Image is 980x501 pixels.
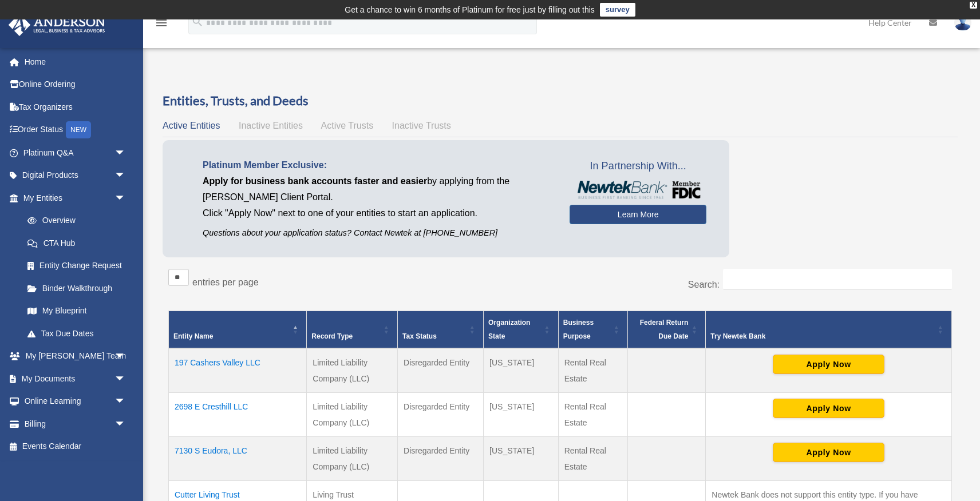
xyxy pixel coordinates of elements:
[321,121,374,130] span: Active Trusts
[203,205,552,221] p: Click "Apply Now" next to one of your entities to start an application.
[484,437,559,481] td: [US_STATE]
[16,277,137,300] a: Binder Walkthrough
[8,390,143,413] a: Online Learningarrow_drop_down
[8,118,143,142] a: Order StatusNEW
[16,300,137,323] a: My Blueprint
[484,393,559,437] td: [US_STATE]
[8,96,143,118] a: Tax Organizers
[307,437,398,481] td: Limited Liability Company (LLC)
[8,50,143,73] a: Home
[558,393,627,437] td: Rental Real Estate
[8,164,143,187] a: Digital Productsarrow_drop_down
[114,367,137,391] span: arrow_drop_down
[970,2,977,9] div: close
[570,157,706,176] span: In Partnership With...
[307,311,398,349] th: Record Type: Activate to sort
[155,16,168,30] i: menu
[169,393,307,437] td: 2698 E Cresthill LLC
[710,329,934,343] div: Try Newtek Bank
[8,186,137,209] a: My Entitiesarrow_drop_down
[307,348,398,393] td: Limited Liability Company (LLC)
[8,141,143,164] a: Platinum Q&Aarrow_drop_down
[16,322,137,345] a: Tax Due Dates
[114,345,137,368] span: arrow_drop_down
[203,173,552,205] p: by applying from the [PERSON_NAME] Client Portal.
[239,121,303,130] span: Inactive Entities
[203,157,552,173] p: Platinum Member Exclusive:
[307,393,398,437] td: Limited Liability Company (LLC)
[563,319,594,340] span: Business Purpose
[773,399,884,418] button: Apply Now
[163,121,220,130] span: Active Entities
[114,390,137,413] span: arrow_drop_down
[402,332,437,340] span: Tax Status
[311,332,353,340] span: Record Type
[203,176,427,186] span: Apply for business bank accounts faster and easier
[163,92,958,110] h3: Entities, Trusts, and Deeds
[8,412,143,435] a: Billingarrow_drop_down
[345,3,595,17] div: Get a chance to win 6 months of Platinum for free just by filling out this
[191,15,204,28] i: search
[398,393,484,437] td: Disregarded Entity
[570,205,706,224] a: Learn More
[173,332,213,340] span: Entity Name
[16,209,132,232] a: Overview
[627,311,705,349] th: Federal Return Due Date: Activate to sort
[773,443,884,462] button: Apply Now
[8,367,143,390] a: My Documentsarrow_drop_down
[600,3,635,17] a: survey
[169,437,307,481] td: 7130 S Eudora, LLC
[488,319,530,340] span: Organization State
[954,14,971,31] img: User Pic
[16,255,137,277] a: Entity Change Request
[114,412,137,436] span: arrow_drop_down
[398,311,484,349] th: Tax Status: Activate to sort
[169,311,307,349] th: Entity Name: Activate to invert sorting
[16,232,137,255] a: CTA Hub
[484,311,559,349] th: Organization State: Activate to sort
[114,164,137,188] span: arrow_drop_down
[773,355,884,374] button: Apply Now
[484,348,559,393] td: [US_STATE]
[66,121,91,138] div: NEW
[575,181,701,199] img: NewtekBankLogoSM.png
[640,319,689,340] span: Federal Return Due Date
[169,348,307,393] td: 197 Cashers Valley LLC
[203,226,552,240] p: Questions about your application status? Contact Newtek at [PHONE_NUMBER]
[688,280,720,289] label: Search:
[558,348,627,393] td: Rental Real Estate
[8,435,143,458] a: Events Calendar
[192,277,259,287] label: entries per page
[114,186,137,210] span: arrow_drop_down
[114,141,137,165] span: arrow_drop_down
[8,345,143,368] a: My [PERSON_NAME] Teamarrow_drop_down
[558,311,627,349] th: Business Purpose: Activate to sort
[558,437,627,481] td: Rental Real Estate
[8,73,143,96] a: Online Ordering
[392,121,451,130] span: Inactive Trusts
[5,14,109,36] img: Anderson Advisors Platinum Portal
[706,311,952,349] th: Try Newtek Bank : Activate to sort
[398,348,484,393] td: Disregarded Entity
[155,20,168,30] a: menu
[398,437,484,481] td: Disregarded Entity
